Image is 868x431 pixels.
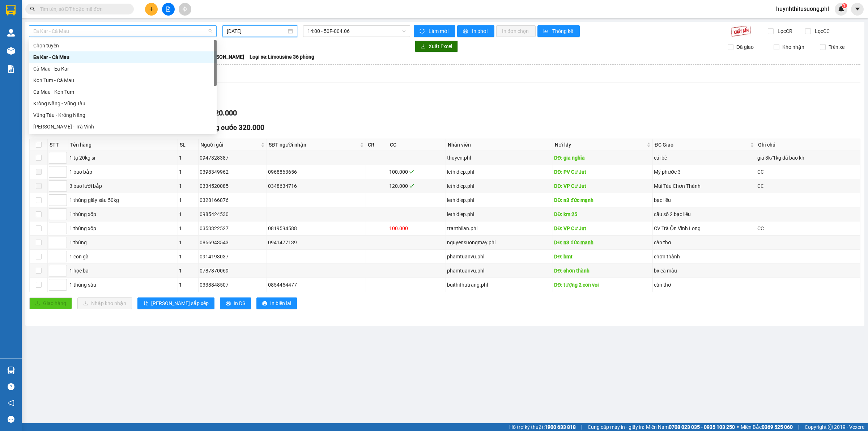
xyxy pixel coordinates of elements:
span: down [61,187,65,191]
div: 0968863656 [268,168,365,176]
img: warehouse-icon [7,367,15,374]
div: 100.000 [389,224,444,232]
div: CC [757,224,859,232]
div: 0348634716 [268,182,365,190]
span: up [61,196,65,200]
div: 1 [179,154,197,162]
span: printer [226,301,231,307]
strong: 0708 023 035 - 0935 103 250 [669,424,735,430]
span: down [61,201,65,205]
img: logo-vxr [6,5,16,16]
span: Increase Value [59,251,67,257]
div: Cà Mau - Kon Tum [29,86,217,98]
span: Trên xe [826,43,847,51]
div: 1 con gà [69,253,176,261]
span: [PERSON_NAME] sắp xếp [151,299,209,307]
div: phamtuanvu.phl [447,253,552,261]
div: 1 học bạ [69,267,176,275]
span: down [61,286,65,290]
div: CV Trà Ộn Vĩnh Long [654,224,755,232]
th: Tên hàng [68,139,178,151]
div: 1 [179,253,197,261]
div: DĐ: VP Cư Jut [554,224,651,232]
input: 11/08/2025 [227,27,286,35]
span: up [61,153,65,158]
sup: 1 [842,3,847,8]
div: Chọn tuyến [33,42,212,50]
div: nguyensuongmay.phl [447,238,552,246]
span: Increase Value [59,195,67,200]
button: In đơn chọn [496,25,536,37]
div: 0914193037 [200,253,265,261]
span: Increase Value [59,265,67,271]
div: lethidiep.phl [447,182,552,190]
div: bx cà màu [654,267,755,275]
div: 100.000 [389,168,444,176]
div: 1 [179,224,197,232]
span: message [8,416,14,423]
span: Xuất Excel [429,42,452,50]
span: up [61,182,65,186]
span: sync [420,29,426,34]
div: Vũng Tàu - Krông Năng [29,109,217,121]
div: Cà Mau - Kon Tum [33,88,212,96]
span: down [61,243,65,248]
span: Đã giao [733,43,757,51]
div: 0338848507 [200,281,265,289]
span: up [61,280,65,285]
th: CC [388,139,446,151]
span: up [61,266,65,271]
div: DĐ: chơn thành [554,267,651,275]
div: DĐ: VP Cư Jut [554,182,651,190]
span: Cung cấp máy in - giấy in: [588,423,644,431]
button: printerIn DS [220,297,251,309]
span: check [409,183,414,189]
div: 0398349962 [200,168,265,176]
span: Làm mới [429,27,450,35]
span: question-circle [8,383,14,390]
span: Miền Nam [646,423,735,431]
div: Krông Năng - Vũng Tàu [33,100,212,107]
div: 1 [179,196,197,204]
div: cái bè [654,154,755,162]
span: Người gửi [200,141,259,149]
div: DĐ: bmt [554,253,651,261]
span: Miền Bắc [741,423,793,431]
span: In biên lai [270,299,291,307]
button: printerIn phơi [457,25,494,37]
span: caret-down [854,6,861,12]
div: buithithutrang.phl [447,281,552,289]
td: 0941477139 [267,236,366,250]
div: 0328166876 [200,196,265,204]
span: Decrease Value [59,186,67,191]
span: | [581,423,582,431]
div: Gia Lai - Trà Vinh [29,121,217,132]
span: ⚪️ [737,426,739,428]
button: aim [179,3,191,16]
div: CC [757,182,859,190]
button: bar-chartThống kê [537,25,580,37]
div: cần thơ [654,238,755,246]
div: 1 thùng xốp [69,224,176,232]
div: cần thơ [654,281,755,289]
div: 0819594588 [268,224,365,232]
span: SĐT người nhận [269,141,358,149]
img: solution-icon [7,65,15,73]
div: 1 [179,168,197,176]
div: 1 bao bắp [69,168,176,176]
div: 1 thùng giấy sầu 50kg [69,196,176,204]
button: downloadXuất Excel [415,41,458,52]
th: CR [366,139,388,151]
span: Lọc CC [812,27,831,35]
td: 0819594588 [267,221,366,236]
span: down [61,173,65,177]
span: Increase Value [59,181,67,186]
div: 0941477139 [268,238,365,246]
td: 0348634716 [267,179,366,193]
div: Krông Năng - Vũng Tàu [29,98,217,109]
span: Decrease Value [59,285,67,290]
div: 0787870069 [200,267,265,275]
span: Decrease Value [59,200,67,206]
span: up [61,252,65,257]
div: Chọn tuyến [29,40,217,51]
